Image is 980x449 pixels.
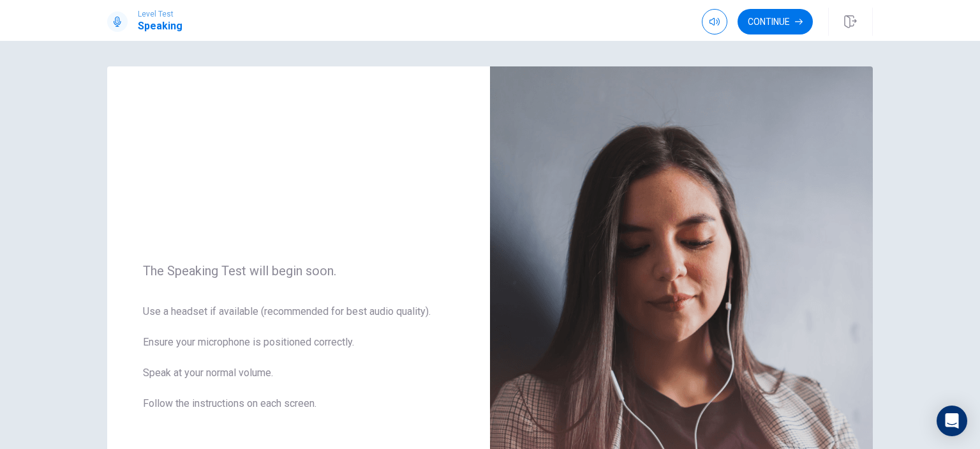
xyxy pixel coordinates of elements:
[143,304,454,427] span: Use a headset if available (recommended for best audio quality). Ensure your microphone is positi...
[937,406,967,436] div: Open Intercom Messenger
[143,263,454,278] span: The Speaking Test will begin soon.
[138,19,182,34] h1: Speaking
[138,10,182,19] span: Level Test
[738,9,813,34] button: Continue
